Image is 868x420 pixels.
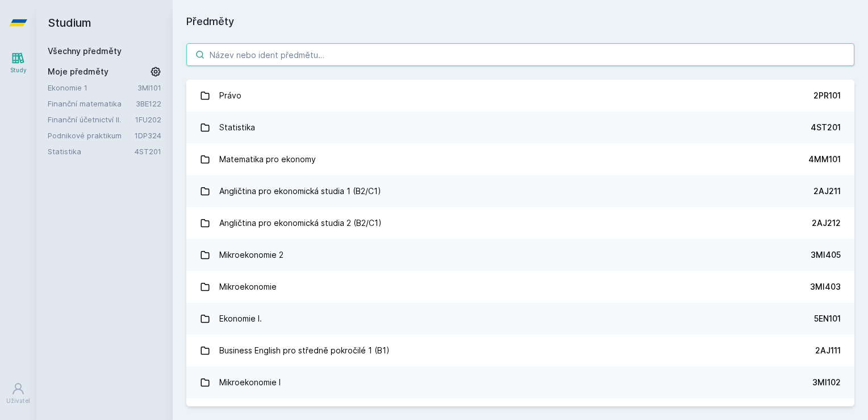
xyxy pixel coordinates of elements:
a: 3BE122 [136,99,161,108]
div: Angličtina pro ekonomická studia 1 (B2/C1) [219,180,381,203]
div: 5EN101 [814,313,841,324]
input: Název nebo ident předmětu… [186,43,854,66]
a: 3MI101 [137,83,161,92]
h1: Předměty [186,14,854,30]
div: 4MM101 [808,154,841,165]
span: Moje předměty [48,66,108,77]
div: 2PR101 [813,90,841,101]
a: Study [2,46,34,80]
div: Ekonomie I. [219,307,262,330]
div: Angličtina pro ekonomická studia 2 (B2/C1) [219,212,382,234]
div: Business English pro středně pokročilé 1 (B1) [219,339,390,362]
a: Mikroekonomie I 3MI102 [186,367,854,398]
div: 2AJ212 [812,217,841,229]
a: Matematika pro ekonomy 4MM101 [186,143,854,175]
a: Angličtina pro ekonomická studia 1 (B2/C1) 2AJ211 [186,175,854,207]
div: 2AJ211 [813,186,841,197]
div: 2AJ111 [815,345,841,356]
a: 1FU202 [135,115,161,124]
a: Finanční účetnictví II. [48,114,135,125]
div: 3MI102 [812,377,841,388]
div: Statistika [219,116,255,139]
a: Všechny předměty [48,46,122,56]
a: Mikroekonomie 3MI403 [186,271,854,303]
a: Mikroekonomie 2 3MI405 [186,239,854,271]
div: Mikroekonomie 2 [219,244,283,266]
a: Finanční matematika [48,98,136,109]
a: Právo 2PR101 [186,80,854,112]
div: Study [10,66,27,75]
a: Ekonomie 1 [48,82,137,93]
a: Statistika 4ST201 [186,112,854,143]
div: 3MI405 [811,249,841,261]
div: 3MI403 [810,281,841,293]
div: Matematika pro ekonomy [219,148,316,171]
a: Podnikové praktikum [48,130,135,141]
a: 4ST201 [135,147,161,156]
a: Business English pro středně pokročilé 1 (B1) 2AJ111 [186,335,854,367]
a: Statistika [48,146,135,157]
div: Uživatel [6,397,30,405]
a: Uživatel [2,376,34,411]
div: Mikroekonomie [219,275,277,298]
div: Mikroekonomie I [219,371,281,394]
div: Právo [219,84,241,107]
a: Ekonomie I. 5EN101 [186,303,854,335]
a: 1DP324 [135,131,161,140]
a: Angličtina pro ekonomická studia 2 (B2/C1) 2AJ212 [186,207,854,239]
div: 4ST201 [811,122,841,133]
